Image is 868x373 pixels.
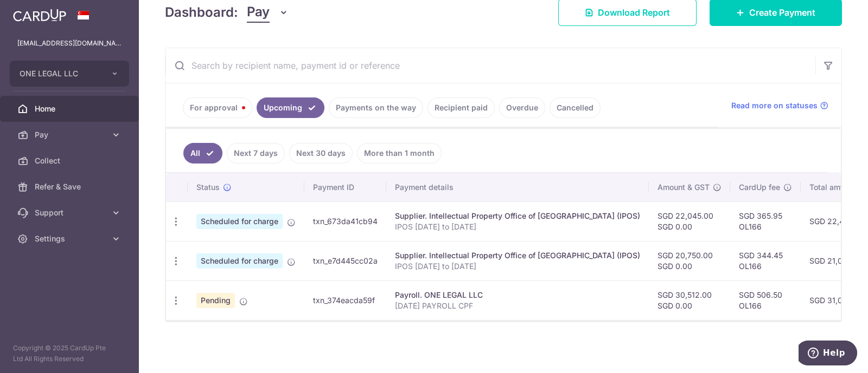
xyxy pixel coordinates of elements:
[730,201,801,241] td: SGD 365.95 OL166
[730,280,801,320] td: SGD 506.50 OL166
[35,207,106,218] span: Support
[17,38,122,49] p: [EMAIL_ADDRESS][DOMAIN_NAME]
[649,241,730,280] td: SGD 20,750.00 SGD 0.00
[427,97,495,118] a: Recipient paid
[304,241,386,280] td: txn_e7d445cc02a
[35,129,106,140] span: Pay
[165,3,238,22] h4: Dashboard:
[35,103,106,114] span: Home
[304,173,386,201] th: Payment ID
[24,8,47,17] span: Help
[247,2,289,23] button: Pay
[304,201,386,241] td: txn_673da41cb94
[395,211,640,221] div: Supplier. Intellectual Property Office of [GEOGRAPHIC_DATA] (IPOS)
[196,214,283,229] span: Scheduled for charge
[730,241,801,280] td: SGD 344.45 OL166
[35,181,106,192] span: Refer & Save
[289,143,353,163] a: Next 30 days
[10,61,129,87] button: ONE LEGAL LLC
[196,182,220,193] span: Status
[731,100,818,111] span: Read more on statuses
[247,2,270,23] span: Pay
[304,280,386,320] td: txn_374eacda59f
[395,261,640,272] p: IPOS [DATE] to [DATE]
[649,201,730,241] td: SGD 22,045.00 SGD 0.00
[196,253,283,269] span: Scheduled for charge
[799,341,857,368] iframe: Opens a widget where you can find more information
[649,280,730,320] td: SGD 30,512.00 SGD 0.00
[329,97,423,118] a: Payments on the way
[395,300,640,311] p: [DATE] PAYROLL CPF
[658,182,710,193] span: Amount & GST
[809,182,845,193] span: Total amt.
[749,6,815,19] span: Create Payment
[257,97,324,118] a: Upcoming
[386,173,649,201] th: Payment details
[35,233,106,244] span: Settings
[395,221,640,232] p: IPOS [DATE] to [DATE]
[165,48,815,83] input: Search by recipient name, payment id or reference
[227,143,285,163] a: Next 7 days
[183,143,222,163] a: All
[739,182,780,193] span: CardUp fee
[731,100,828,111] a: Read more on statuses
[20,68,100,79] span: ONE LEGAL LLC
[35,155,106,166] span: Collect
[183,97,252,118] a: For approval
[499,97,545,118] a: Overdue
[395,290,640,300] div: Payroll. ONE LEGAL LLC
[550,97,601,118] a: Cancelled
[13,9,66,22] img: CardUp
[196,293,235,308] span: Pending
[357,143,442,163] a: More than 1 month
[598,6,670,19] span: Download Report
[395,250,640,261] div: Supplier. Intellectual Property Office of [GEOGRAPHIC_DATA] (IPOS)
